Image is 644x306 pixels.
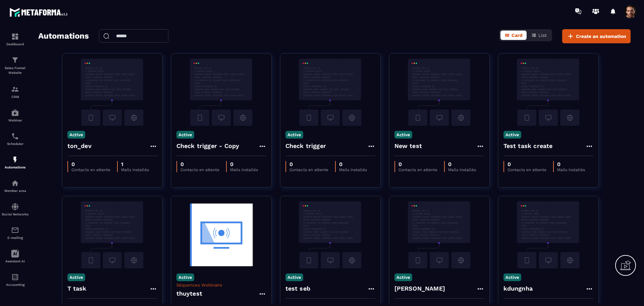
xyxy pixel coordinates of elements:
[2,212,29,216] p: Social Networks
[67,141,92,151] h4: ton_dev
[2,51,29,80] a: formationformationSales Funnel Website
[176,59,266,126] img: automation-background
[11,179,19,187] img: automations
[512,33,523,38] span: Card
[398,161,437,167] p: 0
[2,236,29,240] p: E-mailing
[11,132,19,140] img: scheduler
[9,6,70,18] img: logo
[11,85,19,93] img: formation
[2,189,29,193] p: Member area
[503,201,593,268] img: automation-background
[2,151,29,174] a: automationsautomationsAutomations
[285,59,375,126] img: automation-background
[2,268,29,292] a: accountantaccountantAccounting
[285,201,375,268] img: automation-background
[121,161,149,167] p: 1
[38,29,89,43] h2: Automations
[230,167,258,172] p: Mails installés
[339,167,367,172] p: Mails installés
[500,31,527,40] button: Card
[67,284,87,293] h4: T task
[11,226,19,234] img: email
[2,104,29,127] a: automationsautomationsWebinar
[121,167,149,172] p: Mails installés
[503,273,521,281] p: Active
[2,142,29,146] p: Scheduler
[2,245,29,268] a: Assistant AI
[2,28,29,51] a: formationformationDashboard
[176,289,203,298] h4: thuytest
[230,161,258,167] p: 0
[448,167,476,172] p: Mails installés
[176,141,239,151] h4: Check trigger - Copy
[11,203,19,211] img: social-network
[507,161,546,167] p: 0
[71,167,110,172] p: Contacts en attente
[67,273,85,281] p: Active
[67,201,157,268] img: automation-background
[2,283,29,287] p: Accounting
[2,221,29,245] a: emailemailE-mailing
[339,161,367,167] p: 0
[11,273,19,281] img: accountant
[180,167,219,172] p: Contacts en attente
[448,161,476,167] p: 0
[503,284,533,293] h4: kdungnha
[394,273,412,281] p: Active
[67,59,157,126] img: automation-background
[538,33,547,38] span: List
[562,29,631,43] button: Create an automation
[503,141,553,151] h4: Test task create
[67,131,85,139] p: Active
[11,156,19,164] img: automations
[2,165,29,169] p: Automations
[398,167,437,172] p: Contacts en attente
[289,167,328,172] p: Contacts en attente
[503,131,521,139] p: Active
[527,31,551,40] button: List
[285,131,303,139] p: Active
[11,56,19,64] img: formation
[71,161,110,167] p: 0
[2,80,29,104] a: formationformationCRM
[176,131,194,139] p: Active
[180,161,219,167] p: 0
[2,198,29,221] a: social-networksocial-networkSocial Networks
[285,284,311,293] h4: test seb
[176,283,266,288] p: Séquences Webinaire
[11,33,19,41] img: formation
[394,141,422,151] h4: New test
[576,33,626,40] span: Create an automation
[507,167,546,172] p: Contacts en attente
[557,167,585,172] p: Mails installés
[2,66,29,75] p: Sales Funnel Website
[394,201,484,268] img: automation-background
[2,127,29,151] a: schedulerschedulerScheduler
[2,259,29,263] p: Assistant AI
[285,273,303,281] p: Active
[2,95,29,99] p: CRM
[2,42,29,46] p: Dashboard
[394,284,445,293] h4: [PERSON_NAME]
[285,141,326,151] h4: Check trigger
[11,109,19,117] img: automations
[176,273,194,281] p: Active
[176,201,266,268] img: automation-background
[394,131,412,139] p: Active
[503,59,593,126] img: automation-background
[289,161,328,167] p: 0
[394,59,484,126] img: automation-background
[557,161,585,167] p: 0
[2,174,29,198] a: automationsautomationsMember area
[2,118,29,122] p: Webinar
